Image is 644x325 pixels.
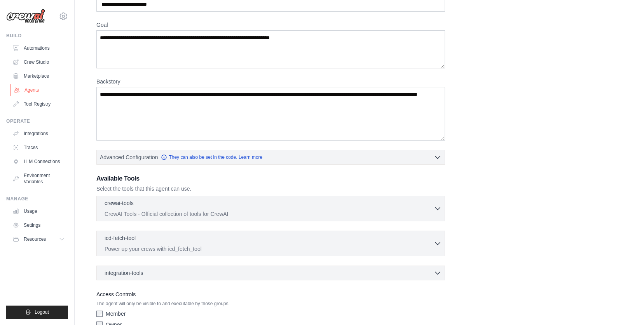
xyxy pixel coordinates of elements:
div: Operate [6,118,68,124]
span: Logout [35,309,49,315]
label: Access Controls [96,290,445,299]
label: Member [106,310,126,318]
label: Goal [96,21,445,29]
a: Usage [9,205,68,217]
button: crewai-tools CrewAI Tools - Official collection of tools for CrewAI [100,199,442,218]
p: Select the tools that this agent can use. [96,185,445,193]
a: They can also be set in the code. Learn more [161,154,262,160]
button: Logout [6,306,68,319]
p: icd-fetch-tool [105,234,136,242]
a: Traces [9,141,68,154]
a: Agents [10,84,69,96]
img: Logo [6,9,45,24]
a: Tool Registry [9,98,68,110]
a: Environment Variables [9,169,68,188]
a: Automations [9,42,68,54]
button: integration-tools [100,269,442,277]
a: Settings [9,219,68,231]
p: Power up your crews with icd_fetch_tool [105,245,434,253]
button: icd-fetch-tool Power up your crews with icd_fetch_tool [100,234,442,253]
p: crewai-tools [105,199,134,207]
div: Manage [6,196,68,202]
span: Advanced Configuration [100,153,158,161]
h3: Available Tools [96,174,445,183]
a: Crew Studio [9,56,68,68]
button: Resources [9,233,68,245]
span: Resources [24,236,46,242]
label: Backstory [96,78,445,85]
span: integration-tools [105,269,143,277]
p: CrewAI Tools - Official collection of tools for CrewAI [105,210,434,218]
div: Build [6,33,68,39]
p: The agent will only be visible to and executable by those groups. [96,301,445,307]
a: LLM Connections [9,155,68,168]
button: Advanced Configuration They can also be set in the code. Learn more [97,150,445,164]
a: Integrations [9,127,68,140]
a: Marketplace [9,70,68,82]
